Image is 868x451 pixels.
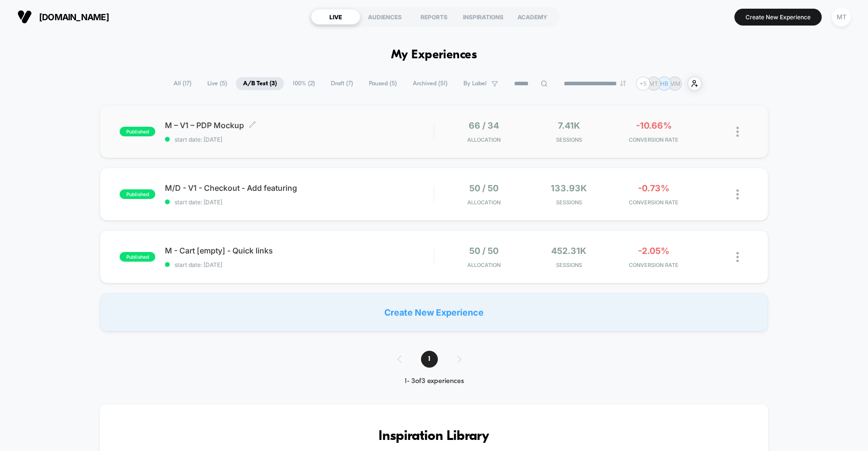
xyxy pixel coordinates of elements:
div: AUDIENCES [360,9,409,25]
span: CONVERSION RATE [614,199,694,206]
div: 1 - 3 of 3 experiences [388,377,481,385]
div: INSPIRATIONS [459,9,508,25]
button: MT [829,7,854,27]
div: MT [832,8,851,27]
span: Sessions [529,199,609,206]
p: MM [670,80,680,87]
span: 1 [421,351,438,368]
span: -0.73% [638,183,669,193]
div: + 5 [636,77,650,91]
button: [DOMAIN_NAME] [14,9,112,25]
img: end [620,80,626,86]
p: HB [660,80,668,87]
span: 50 / 50 [469,183,499,193]
img: close [736,252,739,262]
h3: Inspiration Library [129,429,739,444]
div: LIVE [311,9,360,25]
span: -2.05% [638,246,669,256]
span: published [120,189,155,199]
span: A/B Test ( 3 ) [236,77,284,90]
span: Allocation [467,262,501,268]
span: M - Cart [empty] - Quick links [165,246,434,255]
span: CONVERSION RATE [614,136,694,143]
button: Create New Experience [734,9,822,26]
span: published [120,252,155,262]
span: Archived ( 51 ) [406,77,455,90]
span: All ( 17 ) [166,77,199,90]
span: 50 / 50 [469,246,499,256]
p: MT [649,80,658,87]
span: Paused ( 5 ) [362,77,404,90]
span: CONVERSION RATE [614,262,694,268]
img: close [736,127,739,137]
span: published [120,127,155,136]
img: Visually logo [17,10,32,24]
span: Allocation [467,136,501,143]
h1: My Experiences [391,48,477,62]
span: By Label [463,80,487,87]
span: start date: [DATE] [165,199,434,206]
span: Draft ( 7 ) [324,77,360,90]
span: start date: [DATE] [165,261,434,268]
span: 133.93k [551,183,587,193]
span: [DOMAIN_NAME] [39,12,109,22]
span: Sessions [529,262,609,268]
span: M – V1 – PDP Mockup [165,120,434,130]
span: -10.66% [636,120,672,131]
div: REPORTS [409,9,459,25]
div: ACADEMY [508,9,557,25]
div: Create New Experience [100,293,768,332]
span: Sessions [529,136,609,143]
span: Live ( 5 ) [200,77,234,90]
span: 452.31k [551,246,586,256]
span: 66 / 34 [469,120,499,131]
span: Allocation [467,199,501,206]
span: 100% ( 2 ) [285,77,322,90]
img: close [736,189,739,199]
span: start date: [DATE] [165,136,434,143]
span: M/D - V1 - Checkout - Add featuring [165,183,434,193]
span: 7.41k [558,120,580,131]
